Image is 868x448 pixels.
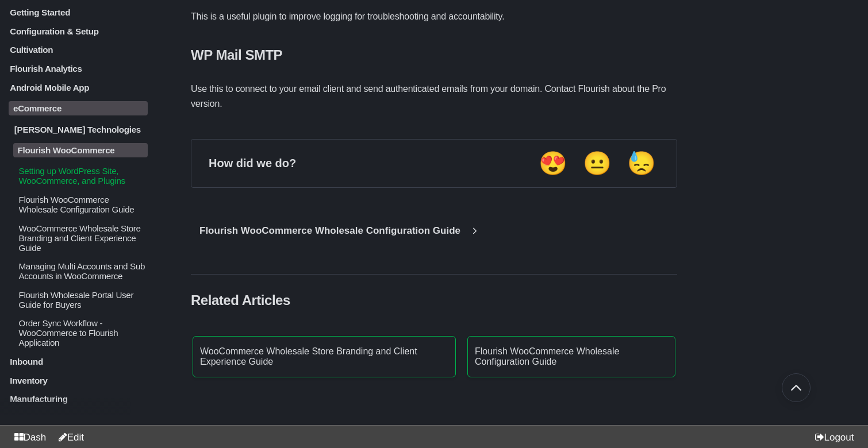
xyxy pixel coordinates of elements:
[13,124,148,134] p: [PERSON_NAME] Technologies
[9,375,148,385] a: Inventory
[467,336,675,377] a: Flourish WooCommerce Wholesale Configuration Guide
[579,149,615,177] button: Neutral feedback button
[9,7,148,17] a: Getting Started
[782,373,811,402] button: Go back to top of document
[191,47,677,63] h4: WP Mail SMTP
[9,261,148,281] a: Managing Multi Accounts and Sub Accounts in WooCommerce
[9,394,148,404] a: Manufacturing
[17,195,148,214] p: Flourish WooCommerce Wholesale Configuration Guide
[17,166,148,186] p: Setting up WordPress Site, WooCommerce, and Plugins
[9,195,148,214] a: Flourish WooCommerce Wholesale Configuration Guide
[17,223,148,252] p: WooCommerce Wholesale Store Branding and Client Experience Guide
[13,143,148,157] p: Flourish WooCommerce
[9,143,148,157] a: Flourish WooCommerce
[191,9,677,24] p: This is a useful plugin to improve logging for troubleshooting and accountability.
[9,26,148,36] a: Configuration & Setup
[9,318,148,347] a: Order Sync Workflow - WooCommerce to Flourish Application
[535,149,571,177] button: Positive feedback button
[9,124,148,134] a: [PERSON_NAME] Technologies
[193,336,456,377] a: WooCommerce Wholesale Store Branding and Client Experience Guide
[209,157,296,170] p: How did we do?
[17,318,148,347] p: Order Sync Workflow - WooCommerce to Flourish Application
[9,64,148,74] a: Flourish Analytics
[200,346,448,367] p: WooCommerce Wholesale Store Branding and Client Experience Guide
[191,82,677,111] p: Use this to connect to your email client and send authenticated emails from your domain. Contact ...
[191,225,469,237] p: Flourish WooCommerce Wholesale Configuration Guide
[9,223,148,252] a: WooCommerce Wholesale Store Branding and Client Experience Guide
[191,292,677,308] h4: Related Articles
[9,432,46,443] a: Dash
[9,101,148,115] a: eCommerce
[17,289,148,309] p: Flourish Wholesale Portal User Guide for Buyers
[9,45,148,55] a: Cultivation
[9,357,148,366] a: Inbound
[475,346,668,367] p: Flourish WooCommerce Wholesale Configuration Guide
[9,82,148,92] a: Android Mobile App
[624,149,659,177] button: Negative feedback button
[191,215,481,246] a: Go to next article Flourish WooCommerce Wholesale Configuration Guide
[53,432,84,443] a: Edit
[17,261,148,281] p: Managing Multi Accounts and Sub Accounts in WooCommerce
[9,289,148,309] a: Flourish Wholesale Portal User Guide for Buyers
[9,166,148,186] a: Setting up WordPress Site, WooCommerce, and Plugins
